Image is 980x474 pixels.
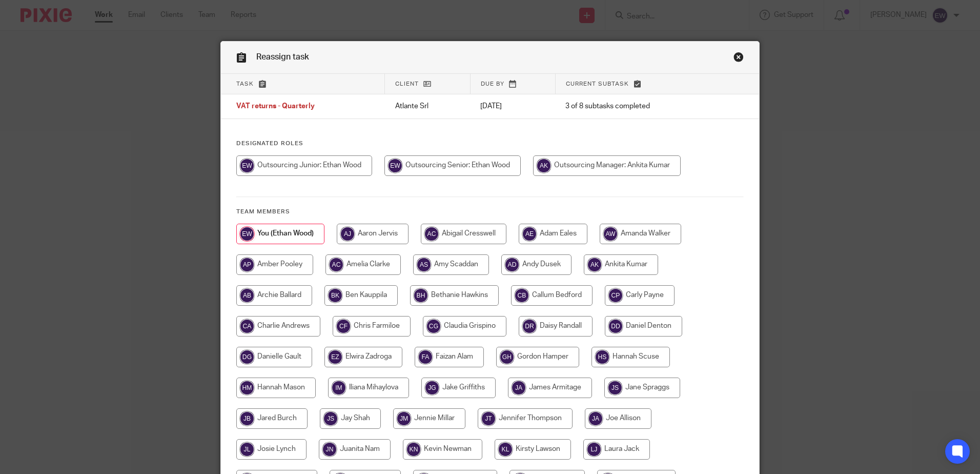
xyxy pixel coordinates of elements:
p: Atlante Srl [395,101,460,111]
span: Client [395,81,419,87]
td: 3 of 8 subtasks completed [555,94,712,119]
h4: Team members [236,208,744,216]
span: Current subtask [566,81,629,87]
span: Reassign task [256,53,309,61]
span: VAT returns - Quarterly [236,103,315,110]
p: [DATE] [480,101,545,111]
a: Close this dialog window [733,52,744,66]
h4: Designated Roles [236,140,744,148]
span: Task [236,81,254,87]
span: Due by [481,81,504,87]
